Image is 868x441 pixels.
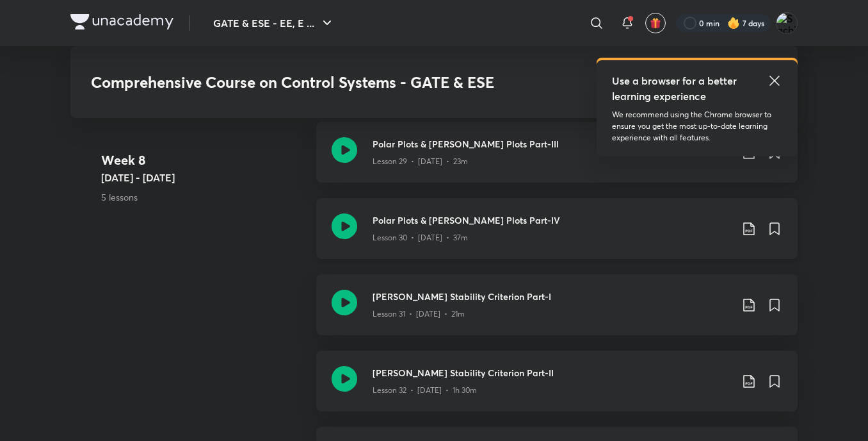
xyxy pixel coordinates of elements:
[373,308,465,320] p: Lesson 31 • [DATE] • 21m
[373,156,468,167] p: Lesson 29 • [DATE] • 23m
[650,17,661,29] img: avatar
[727,17,740,29] img: streak
[373,232,468,244] p: Lesson 30 • [DATE] • 37m
[316,122,798,198] a: Polar Plots & [PERSON_NAME] Plots Part-IIILesson 29 • [DATE] • 23m
[612,109,782,144] p: We recommend using the Chrome browser to ensure you get the most up-to-date learning experience w...
[373,385,477,396] p: Lesson 32 • [DATE] • 1h 30m
[205,10,342,36] button: GATE & ESE - EE, E ...
[373,213,731,227] h3: Polar Plots & [PERSON_NAME] Plots Part-IV
[645,13,666,33] button: avatar
[101,190,306,204] p: 5 lessons
[91,73,592,92] h3: Comprehensive Course on Control Systems - GATE & ESE
[373,137,731,151] h3: Polar Plots & [PERSON_NAME] Plots Part-III
[373,290,731,303] h3: [PERSON_NAME] Stability Criterion Part-I
[70,14,173,29] img: Company Logo
[316,198,798,274] a: Polar Plots & [PERSON_NAME] Plots Part-IVLesson 30 • [DATE] • 37m
[776,12,798,34] img: Sachin Sonkar
[101,151,306,170] h4: Week 8
[316,274,798,351] a: [PERSON_NAME] Stability Criterion Part-ILesson 31 • [DATE] • 21m
[612,73,739,104] h5: Use a browser for a better learning experience
[316,351,798,427] a: [PERSON_NAME] Stability Criterion Part-IILesson 32 • [DATE] • 1h 30m
[101,170,306,185] h5: [DATE] - [DATE]
[373,366,731,379] h3: [PERSON_NAME] Stability Criterion Part-II
[70,14,173,33] a: Company Logo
